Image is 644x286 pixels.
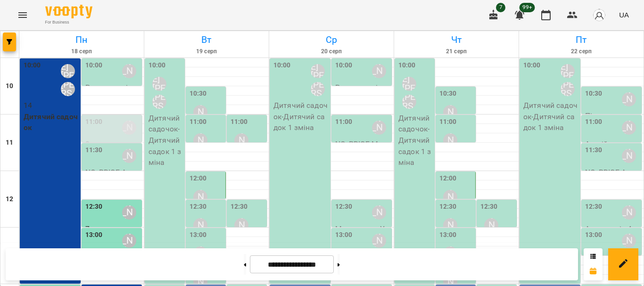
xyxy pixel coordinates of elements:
[273,60,291,71] label: 10:00
[190,117,207,127] label: 11:00
[439,230,457,240] label: 13:00
[439,89,457,99] label: 10:30
[396,47,517,56] h6: 21 серп
[311,82,325,96] div: Котомська Ірина Віталіївна
[85,139,140,150] p: 0
[520,47,642,56] h6: 22 серп
[615,6,633,24] button: UA
[146,33,267,47] h6: Вт
[520,33,642,47] h6: Пт
[85,167,140,189] p: NO_PRICE - Англійська мова 5+
[372,205,386,220] div: Резенчук Світлана Анатоліїївна
[402,77,416,91] div: Шварова Марина
[193,190,207,204] div: Грінченко Анна
[443,190,457,204] div: Грінченко Анна
[622,149,636,163] div: Бондарєва Віолєтта
[190,173,207,184] label: 12:00
[396,33,517,47] h6: Чт
[585,117,603,127] label: 11:00
[311,64,325,78] div: Шварова Марина
[335,82,390,126] p: Розвиваючі заняття малюки 2+ - Розвиваючі заняття
[6,194,13,204] h6: 12
[11,4,34,26] button: Menu
[335,139,390,172] p: NO_PRICE - Малювання 3D ручкою
[193,133,207,147] div: Бондарєва Віолєтта
[231,117,248,127] label: 11:00
[523,60,541,71] label: 10:00
[234,218,248,232] div: Бондарєва Віолєтта
[593,8,606,22] img: avatar_s.png
[484,218,498,232] div: Бондарєва Віолєтта
[622,121,636,135] div: Бондарєва Віолєтта
[190,89,207,99] label: 10:30
[61,64,75,78] div: Шварова Марина
[335,117,353,127] label: 11:00
[190,202,207,212] label: 12:30
[585,202,603,212] label: 12:30
[523,100,578,133] p: Дитячий садочок - Дитячий садок 1 зміна
[335,230,353,240] label: 13:00
[398,113,433,168] p: Дитячий садочок - Дитячий садок 1 зміна
[372,64,386,78] div: Бондарєва Віолєтта
[622,92,636,106] div: Москалець Олена Вікторівна
[234,133,248,147] div: Москалець Олена Вікторівна
[231,202,248,212] label: 12:30
[439,117,457,127] label: 11:00
[193,218,207,232] div: Резенчук Світлана Анатоліїївна
[496,3,505,12] span: 7
[585,223,640,245] p: Арт-терапія 4+ - Арт-терапія
[6,81,13,91] h6: 10
[85,117,103,127] label: 11:00
[585,167,640,189] p: NO_PRICE - Англійська мова 5+
[443,105,457,119] div: Москалець Олена Вікторівна
[85,145,103,155] label: 11:30
[122,205,136,220] div: Резенчук Світлана Анатоліїївна
[520,3,535,12] span: 99+
[45,5,92,18] img: Voopty Logo
[335,60,353,71] label: 10:00
[622,205,636,220] div: Резенчук Світлана Анатоліїївна
[439,202,457,212] label: 12:30
[85,230,103,240] label: 13:00
[271,47,392,56] h6: 20 серп
[561,64,575,78] div: Шварова Марина
[335,202,353,212] label: 12:30
[85,202,103,212] label: 12:30
[622,234,636,248] div: Резенчук Світлана Анатоліїївна
[335,223,390,257] p: Малювання - Уроки малювання
[585,110,640,144] p: Підготовка до школи - Підготовка до школи
[149,60,166,71] label: 10:00
[273,100,329,133] p: Дитячий садочок - Дитячий садок 1 зміна
[402,95,416,109] div: Котомська Ірина Віталіївна
[398,60,416,71] label: 10:00
[21,47,142,56] h6: 18 серп
[122,64,136,78] div: Бондарєва Віолєтта
[152,77,166,91] div: Шварова Марина
[122,149,136,163] div: Бондарєва Віолєтта
[190,230,207,240] label: 13:00
[85,60,103,71] label: 10:00
[193,105,207,119] div: Москалець Олена Вікторівна
[561,82,575,96] div: Котомська Ірина Віталіївна
[443,133,457,147] div: Москалець Олена Вікторівна
[585,89,603,99] label: 10:30
[619,10,629,20] span: UA
[480,202,498,212] label: 12:30
[24,60,41,71] label: 10:00
[443,218,457,232] div: Резенчук Світлана Анатоліїївна
[585,139,640,172] p: Англійська мова 4-6 р. - Англійська мова 4+
[122,121,136,135] div: Бондарєва Віолєтта
[372,121,386,135] div: Гусєва Олена
[122,234,136,248] div: Резенчук Світлана Анатоліїївна
[61,82,75,96] div: Котомська Ірина Віталіївна
[149,113,183,168] p: Дитячий садочок - Дитячий садок 1 зміна
[85,223,140,235] p: 7
[45,19,92,25] span: For Business
[146,47,267,56] h6: 19 серп
[372,234,386,248] div: Резенчук Світлана Анатоліїївна
[439,173,457,184] label: 12:00
[152,95,166,109] div: Котомська Ірина Віталіївна
[6,138,13,148] h6: 11
[21,33,142,47] h6: Пн
[85,82,140,126] p: Розвиваючі заняття малюки 2+ - Розвиваючі заняття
